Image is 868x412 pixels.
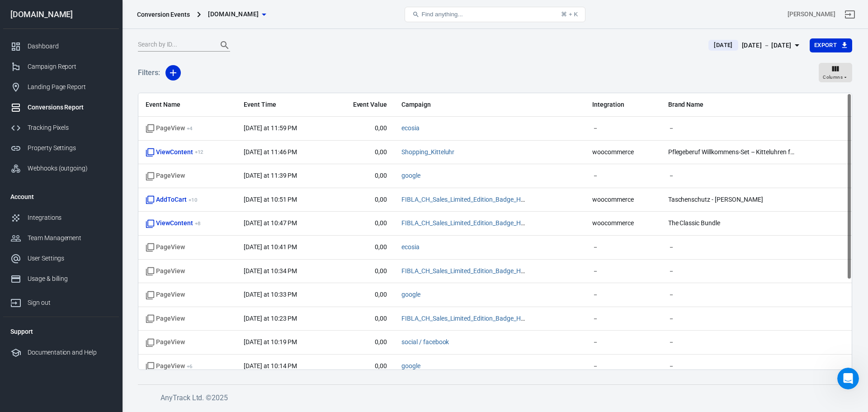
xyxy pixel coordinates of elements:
[208,9,259,20] span: pflegetasche.ch
[28,298,112,308] div: Sign out
[336,124,387,133] span: 0,00
[668,195,795,204] span: Taschenschutz - [PERSON_NAME]
[3,321,119,342] li: Support
[668,362,795,371] span: －
[668,338,795,347] span: －
[401,362,420,369] a: google
[401,291,420,298] a: google
[28,213,112,223] div: Integrations
[668,124,795,133] span: －
[3,186,119,208] li: Account
[244,100,321,109] span: Event Time
[668,267,795,276] span: －
[3,269,119,289] a: Usage & billing
[146,243,185,252] span: Standard event name
[28,42,112,51] div: Dashboard
[244,338,297,346] time: 2025-08-09T22:19:35+02:00
[3,228,119,248] a: Team Management
[146,195,198,204] span: AddToCart
[839,4,861,25] a: Sign out
[401,315,559,322] a: FIBLA_CH_Sales_Limited_Edition_Badge_Halter_Sommer
[189,197,198,203] sup: + 10
[401,196,559,203] a: FIBLA_CH_Sales_Limited_Edition_Badge_Halter_Sommer
[405,7,585,22] button: Find anything...⌘ + K
[138,39,210,51] input: Search by ID...
[3,36,119,57] a: Dashboard
[401,100,528,109] span: Campaign
[336,314,387,323] span: 0,00
[401,195,528,204] span: FIBLA_CH_Sales_Limited_Edition_Badge_Halter_Sommer
[401,148,454,157] span: Shopping_Kitteluhr
[592,195,653,204] span: woocommerce
[401,338,449,347] span: social / facebook
[244,243,297,251] time: 2025-08-09T22:41:59+02:00
[592,219,653,228] span: woocommerce
[187,125,193,132] sup: + 4
[401,290,420,299] span: google
[401,338,449,346] a: social / facebook
[244,291,297,298] time: 2025-08-09T22:33:35+02:00
[701,38,809,53] button: [DATE][DATE] － [DATE]
[3,158,119,179] a: Webhooks (outgoing)
[421,11,462,18] span: Find anything...
[28,62,112,71] div: Campaign Report
[3,10,119,19] div: [DOMAIN_NAME]
[401,314,528,323] span: FIBLA_CH_Sales_Limited_Edition_Badge_Halter_Sommer
[668,100,795,109] span: Brand Name
[3,138,119,158] a: Property Settings
[336,148,387,157] span: 0,00
[138,58,160,87] h5: Filters:
[336,219,387,228] span: 0,00
[336,100,387,109] span: Event Value
[160,392,839,403] h6: AnyTrack Ltd. © 2025
[28,164,112,173] div: Webhooks (outgoing)
[401,362,420,371] span: google
[592,290,653,299] span: －
[401,243,420,251] a: ecosia
[146,171,185,180] span: Standard event name
[592,243,653,252] span: －
[3,77,119,97] a: Landing Page Report
[244,196,297,203] time: 2025-08-09T22:51:51+02:00
[28,143,112,153] div: Property Settings
[244,267,297,275] time: 2025-08-09T22:34:37+02:00
[187,363,193,369] sup: + 6
[3,97,119,118] a: Conversions Report
[195,149,204,155] sup: + 12
[146,290,185,299] span: Standard event name
[401,219,528,228] span: FIBLA_CH_Sales_Limited_Edition_Badge_Halter_Sommer
[146,338,185,347] span: Standard event name
[592,314,653,323] span: －
[837,368,859,389] iframe: Intercom live chat
[138,93,852,369] div: scrollable content
[3,57,119,77] a: Campaign Report
[28,233,112,243] div: Team Management
[3,208,119,228] a: Integrations
[668,148,795,157] span: Pflegeberuf Willkommens-Set – Kitteluhren für dein Team (ab 5 Stück)
[28,274,112,284] div: Usage & billing
[3,289,119,313] a: Sign out
[401,172,420,179] a: google
[742,40,792,51] div: [DATE] － [DATE]
[710,41,736,50] span: [DATE]
[561,11,578,18] div: ⌘ + K
[28,123,112,133] div: Tracking Pixels
[668,219,795,228] span: The Classic Bundle
[244,124,297,132] time: 2025-08-09T23:59:25+02:00
[146,314,185,323] span: Standard event name
[146,362,193,371] span: PageView
[810,38,852,52] button: Export
[592,267,653,276] span: －
[336,243,387,252] span: 0,00
[244,362,297,369] time: 2025-08-09T22:14:48+02:00
[668,171,795,180] span: －
[137,10,190,19] div: Conversion Events
[401,267,528,276] span: FIBLA_CH_Sales_Limited_Edition_Badge_Halter_Sommer
[401,124,420,132] a: ecosia
[3,248,119,269] a: User Settings
[146,267,185,276] span: Standard event name
[401,219,559,227] a: FIBLA_CH_Sales_Limited_Edition_Badge_Halter_Sommer
[336,195,387,204] span: 0,00
[401,267,559,275] a: FIBLA_CH_Sales_Limited_Edition_Badge_Halter_Sommer
[146,219,200,228] span: ViewContent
